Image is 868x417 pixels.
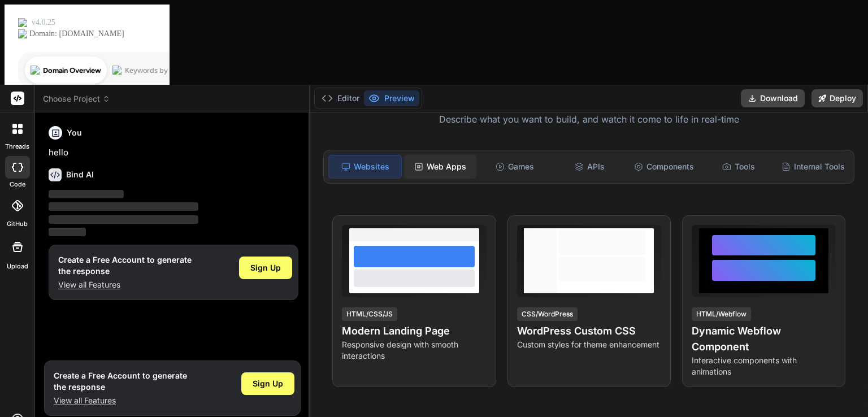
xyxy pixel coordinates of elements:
label: threads [5,142,29,151]
button: Preview [364,90,419,106]
p: hello [49,146,298,159]
img: logo_orange.svg [18,18,27,27]
h6: Bind AI [66,169,94,180]
span: ‌ [49,202,198,211]
img: website_grey.svg [18,29,27,38]
p: Responsive design with smooth interactions [342,339,486,362]
div: Domain: [DOMAIN_NAME] [29,29,124,38]
div: Games [479,155,551,179]
div: Web Apps [404,155,476,179]
div: Keywords by Traffic [125,67,190,74]
div: CSS/WordPress [517,307,578,321]
span: Sign Up [253,378,283,389]
button: Download [741,89,805,107]
h1: Create a Free Account to generate the response [58,254,192,277]
div: v 4.0.25 [32,18,55,27]
div: Components [628,155,700,179]
div: Domain Overview [43,67,101,74]
div: Websites [328,155,402,179]
span: ‌ [49,190,124,198]
span: ‌ [49,228,86,236]
div: HTML/Webflow [692,307,751,321]
button: Deploy [811,89,863,107]
h6: You [67,127,82,138]
h4: Modern Landing Page [342,323,486,339]
label: Upload [7,262,28,271]
div: Internal Tools [777,155,849,179]
label: GitHub [7,219,28,229]
h4: Dynamic Webflow Component [692,323,836,355]
img: tab_keywords_by_traffic_grey.svg [112,66,121,75]
div: APIs [553,155,626,179]
span: Choose Project [43,93,110,105]
label: code [10,180,25,189]
img: tab_domain_overview_orange.svg [31,66,40,75]
p: Describe what you want to build, and watch it come to life in real-time [316,112,861,127]
p: View all Features [54,395,187,406]
p: Custom styles for theme enhancement [517,339,661,350]
p: Interactive components with animations [692,355,836,377]
div: Tools [702,155,775,179]
h4: WordPress Custom CSS [517,323,661,339]
span: Sign Up [250,262,281,273]
button: Editor [317,90,364,106]
p: View all Features [58,279,192,290]
span: ‌ [49,215,198,224]
div: HTML/CSS/JS [342,307,397,321]
h1: Create a Free Account to generate the response [54,370,187,393]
